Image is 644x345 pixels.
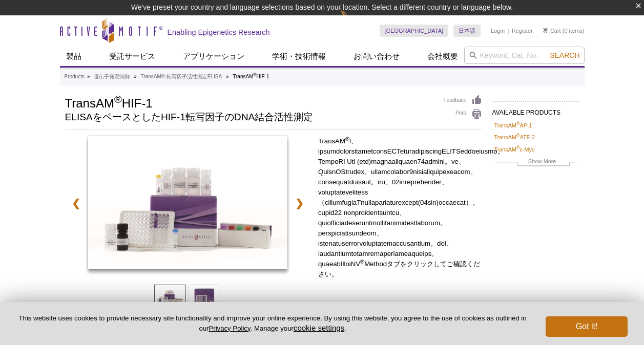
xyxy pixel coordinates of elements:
a: 会社概要 [421,47,464,66]
h2: Enabling Epigenetics Research [168,28,270,37]
h1: TransAM HIF-1 [65,95,433,110]
span: Search [550,51,579,59]
a: Register [512,27,533,34]
a: TransAM®c-Myc [494,145,535,154]
a: Products [65,72,85,81]
input: Keyword, Cat. No. [464,47,585,64]
li: » [226,74,229,79]
a: 遺伝子発現制御 [94,72,130,81]
sup: ® [360,258,364,265]
sup: ® [516,121,520,126]
a: ❯ [288,191,310,215]
a: TransAM HIF-1 Kit [88,136,287,272]
img: Your Cart [543,28,548,33]
sup: ® [516,133,520,138]
img: TransAM HIF-1 Kit [88,136,287,269]
li: » [87,74,90,79]
li: | [508,25,509,37]
a: 受託サービス [103,47,161,66]
a: アプリケーション [177,47,251,66]
a: 学術・技術情報 [266,47,332,66]
li: (0 items) [543,25,585,37]
h2: ELISAをベースとしたHIF-1転写因子のDNA結合活性測定 [65,113,433,122]
a: Feedback [444,95,482,106]
a: Login [491,27,505,34]
a: TransAM® 転写因子活性測定ELISA [140,72,222,81]
li: » [134,74,137,79]
a: 日本語 [453,25,481,37]
a: Cart [543,27,561,34]
button: cookie settings [294,324,344,332]
sup: ® [253,72,256,77]
a: お問い合わせ [347,47,406,66]
button: Got it! [546,316,628,337]
a: Print [444,109,482,120]
sup: ® [114,94,122,105]
a: 製品 [60,47,88,66]
li: TransAM HIF-1 [233,74,269,79]
img: Change Here [340,8,367,32]
p: This website uses cookies to provide necessary site functionality and improve your online experie... [16,314,529,333]
h2: AVAILABLE PRODUCTS [492,101,579,119]
a: ❮ [65,191,87,215]
a: [GEOGRAPHIC_DATA] [380,25,449,37]
a: Privacy Policy [209,325,250,332]
a: Show More [494,157,577,168]
sup: ® [345,136,349,142]
sup: ® [516,145,520,150]
p: TransAM l、ipsumdolorsitametconsECTeturadipiscingELITSeddoeiusmo。TempoRI Utl (etd)magnaaliquaen74a... [318,136,482,279]
a: TransAM®ATF-2 [494,133,535,142]
a: TransAM®AP-1 [494,121,532,130]
button: Search [547,51,583,60]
